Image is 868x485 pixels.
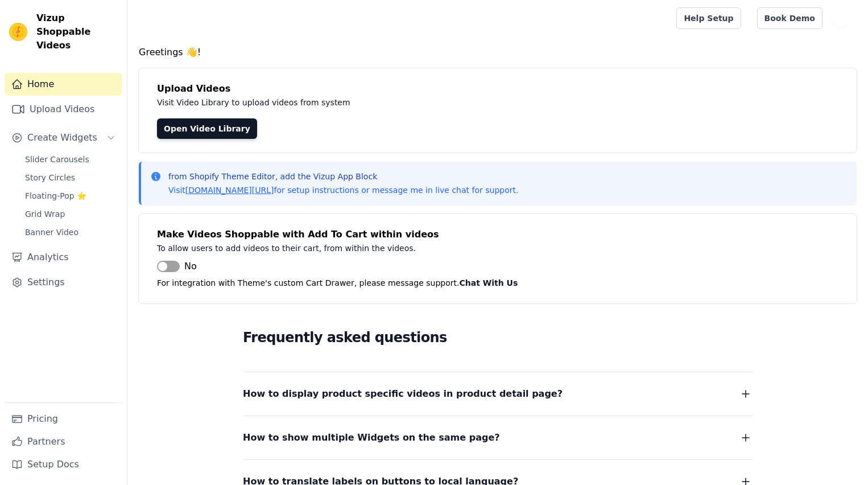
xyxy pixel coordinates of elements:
span: Create Widgets [27,131,97,145]
button: No [157,260,197,273]
button: Chat With Us [460,276,518,290]
button: How to show multiple Widgets on the same page? [243,430,753,446]
p: Visit for setup instructions or message me in live chat for support. [168,184,518,196]
span: No [184,260,197,273]
a: Settings [5,271,122,294]
span: Vizup Shoppable Videos [36,11,118,52]
span: How to display product specific videos in product detail page? [243,386,563,402]
span: Slider Carousels [25,154,89,165]
p: For integration with Theme's custom Cart Drawer, please message support. [157,276,838,290]
a: Home [5,73,122,96]
a: Banner Video [18,224,122,240]
h2: Frequently asked questions [243,326,753,349]
h4: Make Videos Shoppable with Add To Cart within videos [157,228,838,241]
a: [DOMAIN_NAME][URL] [185,186,274,195]
button: How to display product specific videos in product detail page? [243,386,753,402]
p: Visit Video Library to upload videos from system [157,96,667,109]
h4: Greetings 👋! [139,46,857,59]
img: Vizup [9,23,27,41]
a: Floating-Pop ⭐ [18,188,122,204]
a: Pricing [5,408,122,430]
button: Create Widgets [5,126,122,149]
a: Help Setup [676,7,741,29]
a: Grid Wrap [18,206,122,222]
a: Setup Docs [5,453,122,476]
a: Partners [5,430,122,453]
a: Book Demo [757,7,822,29]
span: Floating-Pop ⭐ [25,190,86,202]
span: Story Circles [25,172,75,183]
span: Banner Video [25,227,78,238]
a: Open Video Library [157,118,257,139]
a: Upload Videos [5,98,122,121]
p: To allow users to add videos to their cart, from within the videos. [157,241,667,255]
p: from Shopify Theme Editor, add the Vizup App Block [168,171,518,182]
a: Story Circles [18,170,122,186]
span: How to show multiple Widgets on the same page? [243,430,500,446]
span: Grid Wrap [25,208,65,220]
h4: Upload Videos [157,82,838,96]
a: Analytics [5,246,122,269]
a: Slider Carousels [18,151,122,167]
